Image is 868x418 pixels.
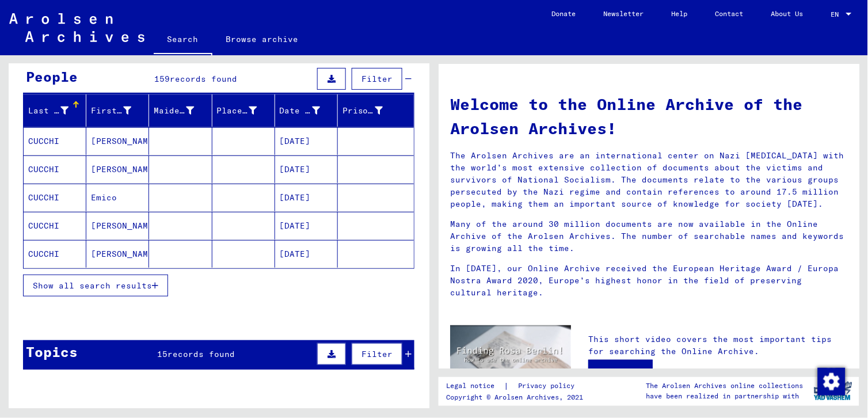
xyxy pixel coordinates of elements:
[338,94,414,127] mat-header-cell: Prisoner #
[86,94,149,127] mat-header-cell: First Name
[275,212,338,240] mat-cell: [DATE]
[342,105,383,117] div: Prisoner #
[91,101,149,120] div: First Name
[588,333,848,358] p: This short video covers the most important tips for searching the Online Archive.
[28,105,68,117] div: Last Name
[831,10,844,18] span: EN
[24,94,86,127] mat-header-cell: Last Name
[91,105,131,117] div: First Name
[86,155,149,183] mat-cell: [PERSON_NAME]
[212,25,313,53] a: Browse archive
[509,380,588,392] a: Privacy policy
[361,74,393,84] span: Filter
[24,127,86,155] mat-cell: CUCCHI
[86,184,149,211] mat-cell: Emico
[275,240,338,268] mat-cell: [DATE]
[352,343,402,365] button: Filter
[23,275,168,297] button: Show all search results
[450,150,848,210] p: The Arolsen Archives are an international center on Nazi [MEDICAL_DATA] with the world’s most ext...
[446,380,588,392] div: |
[154,105,194,117] div: Maiden Name
[170,74,238,84] span: records found
[24,155,86,183] mat-cell: CUCCHI
[342,101,400,120] div: Prisoner #
[26,341,78,362] div: Topics
[155,74,170,84] span: 159
[24,240,86,268] mat-cell: CUCCHI
[446,392,588,402] p: Copyright © Arolsen Archives, 2021
[26,66,78,87] div: People
[818,368,846,396] img: Change consent
[450,325,571,391] img: video.jpg
[24,184,86,211] mat-cell: CUCCHI
[154,101,211,120] div: Maiden Name
[646,391,804,401] p: have been realized in partnership with
[33,280,152,291] span: Show all search results
[9,13,144,42] img: Arolsen_neg.svg
[280,105,320,117] div: Date of Birth
[450,218,848,254] p: Many of the around 30 million documents are now available in the Online Archive of the Arolsen Ar...
[280,101,337,120] div: Date of Birth
[275,94,338,127] mat-header-cell: Date of Birth
[217,105,257,117] div: Place of Birth
[154,25,212,55] a: Search
[157,349,167,359] span: 15
[446,380,504,392] a: Legal notice
[275,155,338,183] mat-cell: [DATE]
[812,377,855,405] img: yv_logo.png
[24,212,86,240] mat-cell: CUCCHI
[212,94,275,127] mat-header-cell: Place of Birth
[86,127,149,155] mat-cell: [PERSON_NAME]
[167,349,235,359] span: records found
[275,127,338,155] mat-cell: [DATE]
[86,240,149,268] mat-cell: [PERSON_NAME]
[28,101,86,120] div: Last Name
[450,263,848,299] p: In [DATE], our Online Archive received the European Heritage Award / Europa Nostra Award 2020, Eu...
[588,360,653,383] a: Open video
[361,349,393,359] span: Filter
[275,184,338,211] mat-cell: [DATE]
[352,68,402,90] button: Filter
[817,367,845,395] div: Change consent
[149,94,212,127] mat-header-cell: Maiden Name
[450,92,848,140] h1: Welcome to the Online Archive of the Arolsen Archives!
[217,101,275,120] div: Place of Birth
[646,381,804,391] p: The Arolsen Archives online collections
[86,212,149,240] mat-cell: [PERSON_NAME]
